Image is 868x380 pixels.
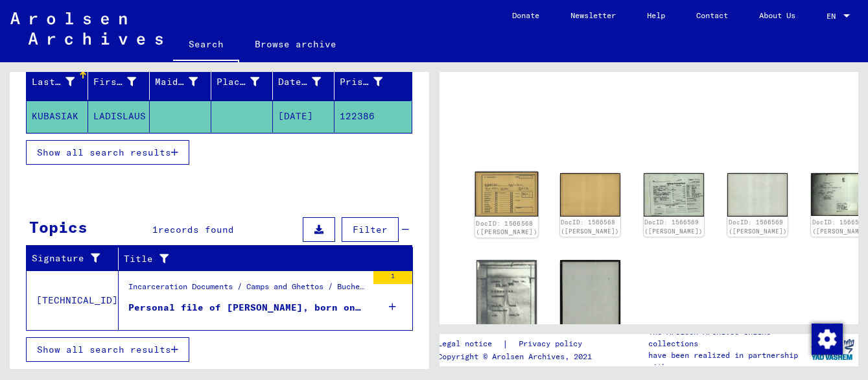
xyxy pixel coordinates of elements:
span: Show all search results [37,344,171,355]
img: 002.jpg [727,173,788,217]
p: have been realized in partnership with [648,350,806,373]
img: 002.jpg [560,260,620,349]
p: Copyright © Arolsen Archives, 2021 [438,351,598,362]
mat-cell: 122386 [334,101,411,132]
div: Date of Birth [278,75,321,89]
div: Signature [32,248,121,269]
div: Maiden Name [155,75,198,89]
mat-cell: KUBASIAK [27,101,88,132]
div: Title [124,248,400,269]
div: Topics [29,215,88,239]
button: Show all search results [26,337,189,362]
span: 1 [152,224,158,235]
div: First Name [93,71,152,92]
span: EN [827,12,841,21]
td: [TECHNICAL_ID] [27,270,119,330]
span: records found [158,224,234,235]
a: DocID: 1566568 ([PERSON_NAME]) [561,219,619,235]
img: yv_logo.png [808,333,857,366]
a: DocID: 1566568 ([PERSON_NAME]) [476,219,537,236]
img: 002.jpg [560,173,620,217]
a: DocID: 1566569 ([PERSON_NAME]) [644,219,703,235]
div: Signature [32,252,108,265]
button: Filter [342,217,399,242]
div: Last Name [32,75,75,89]
div: Place of Birth [217,71,276,92]
button: Show all search results [26,140,189,165]
p: The Arolsen Archives online collections [648,326,806,350]
mat-cell: [DATE] [273,101,334,132]
a: Browse archive [239,29,352,60]
div: Title [124,252,387,266]
mat-header-cell: Last Name [27,64,88,100]
div: First Name [93,75,136,89]
div: Personal file of [PERSON_NAME], born on [DEMOGRAPHIC_DATA] [128,301,367,315]
div: Maiden Name [155,71,214,92]
div: Incarceration Documents / Camps and Ghettos / Buchenwald Concentration Camp / Individual Document... [128,281,367,299]
mat-cell: LADISLAUS [88,101,150,132]
div: Prisoner # [340,71,399,92]
span: Show all search results [37,147,171,158]
div: Date of Birth [278,71,337,92]
img: 001.jpg [475,172,538,217]
a: Search [173,29,239,62]
mat-header-cell: Place of Birth [211,64,273,100]
div: Place of Birth [217,75,259,89]
a: DocID: 1566569 ([PERSON_NAME]) [729,219,787,235]
mat-header-cell: Date of Birth [273,64,334,100]
a: Legal notice [438,337,502,351]
mat-header-cell: Prisoner # [334,64,411,100]
img: 001.jpg [644,173,704,217]
img: Arolsen_neg.svg [10,12,163,45]
div: Last Name [32,71,91,92]
mat-header-cell: First Name [88,64,150,100]
div: 1 [373,271,412,284]
img: Change consent [812,324,843,355]
a: Privacy policy [508,337,598,351]
div: | [438,337,598,351]
mat-header-cell: Maiden Name [150,64,211,100]
span: Filter [353,224,388,235]
div: Prisoner # [340,75,382,89]
img: 001.jpg [476,260,537,348]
